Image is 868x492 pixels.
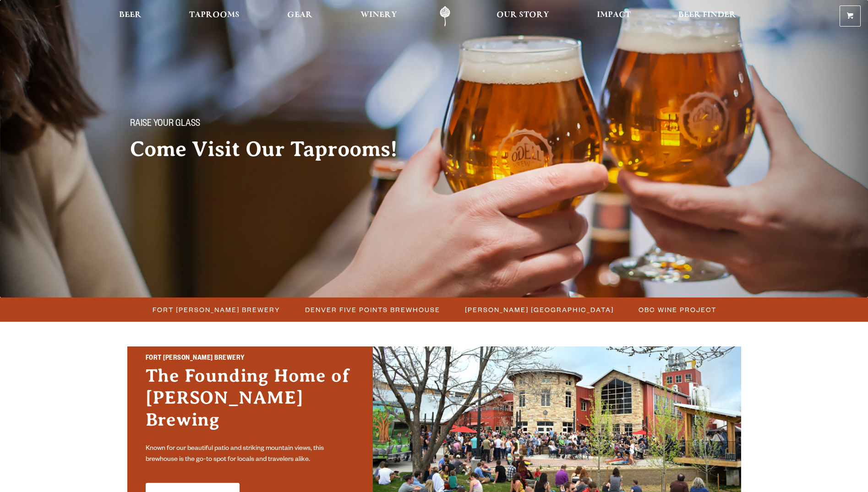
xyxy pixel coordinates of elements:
[130,138,416,161] h2: Come Visit Our Taprooms!
[287,11,312,19] span: Gear
[459,303,618,316] a: [PERSON_NAME] [GEOGRAPHIC_DATA]
[639,303,716,316] span: OBC Wine Project
[672,6,742,27] a: Beer Finder
[428,6,462,27] a: Odell Home
[305,303,440,316] span: Denver Five Points Brewhouse
[591,6,637,27] a: Impact
[146,443,355,465] p: Known for our beautiful patio and striking mountain views, this brewhouse is the go-to spot for l...
[633,303,721,316] a: OBC Wine Project
[119,11,142,19] span: Beer
[281,6,318,27] a: Gear
[183,6,246,27] a: Taprooms
[355,6,403,27] a: Winery
[678,11,736,19] span: Beer Finder
[130,119,200,130] span: Raise your glass
[597,11,631,19] span: Impact
[491,6,555,27] a: Our Story
[113,6,147,27] a: Beer
[146,353,355,365] h2: Fort [PERSON_NAME] Brewery
[189,11,240,19] span: Taprooms
[465,303,614,316] span: [PERSON_NAME] [GEOGRAPHIC_DATA]
[147,303,285,316] a: Fort [PERSON_NAME] Brewery
[497,11,549,19] span: Our Story
[360,11,397,19] span: Winery
[153,303,280,316] span: Fort [PERSON_NAME] Brewery
[146,365,355,440] h3: The Founding Home of [PERSON_NAME] Brewing
[300,303,445,316] a: Denver Five Points Brewhouse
